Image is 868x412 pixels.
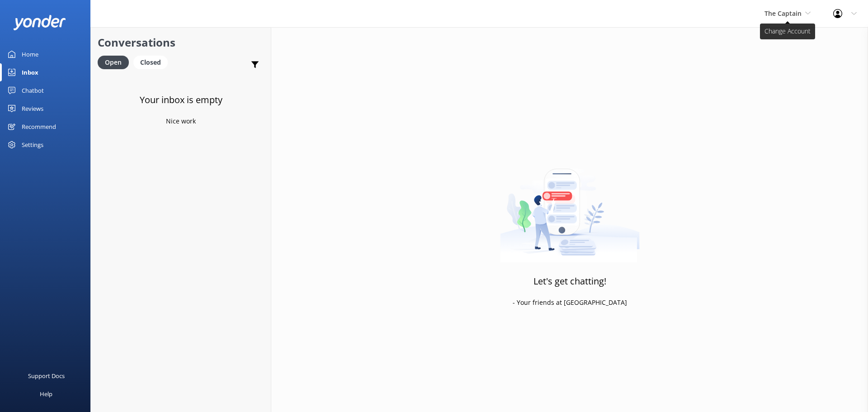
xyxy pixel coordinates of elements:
img: yonder-white-logo.png [14,15,66,30]
img: artwork of a man stealing a conversation from at giant smartphone [500,150,640,263]
p: - Your friends at [GEOGRAPHIC_DATA] [513,298,627,308]
h3: Let's get chatting! [533,274,606,289]
a: Open [98,57,133,67]
div: Settings [22,136,43,154]
div: Inbox [22,63,38,81]
div: Help [40,385,52,403]
h2: Conversations [98,34,264,51]
a: Closed [133,57,172,67]
p: Nice work [166,116,196,126]
h3: Your inbox is empty [140,93,222,107]
div: Closed [133,56,168,69]
div: Open [98,56,129,69]
div: Home [22,45,38,63]
div: Support Docs [28,367,65,385]
div: Recommend [22,118,56,136]
span: The Captain [764,9,802,18]
div: Chatbot [22,81,44,99]
div: Reviews [22,99,43,118]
